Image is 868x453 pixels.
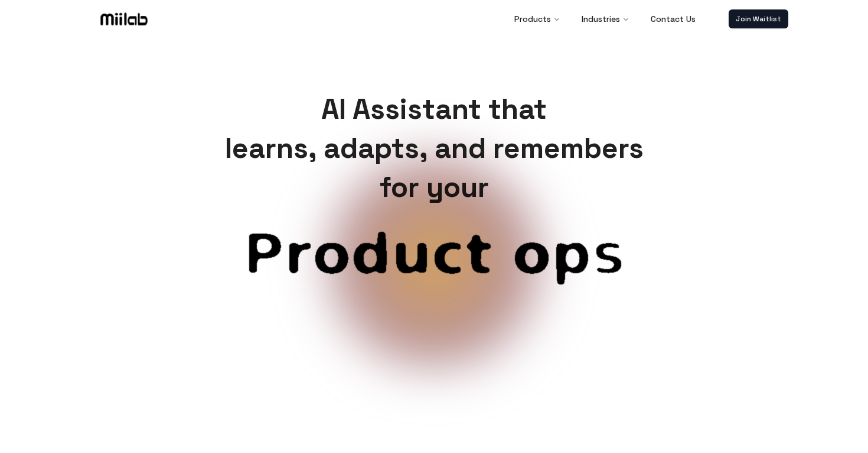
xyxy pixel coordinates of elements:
a: Join Waitlist [729,9,788,28]
nav: Main [505,7,705,31]
h1: AI Assistant that learns, adapts, and remembers for your [216,90,653,207]
span: Customer service [168,226,700,339]
button: Products [505,7,570,31]
img: Logo [98,10,150,28]
button: Industries [572,7,639,31]
a: Contact Us [641,7,705,31]
a: Logo [80,10,168,28]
